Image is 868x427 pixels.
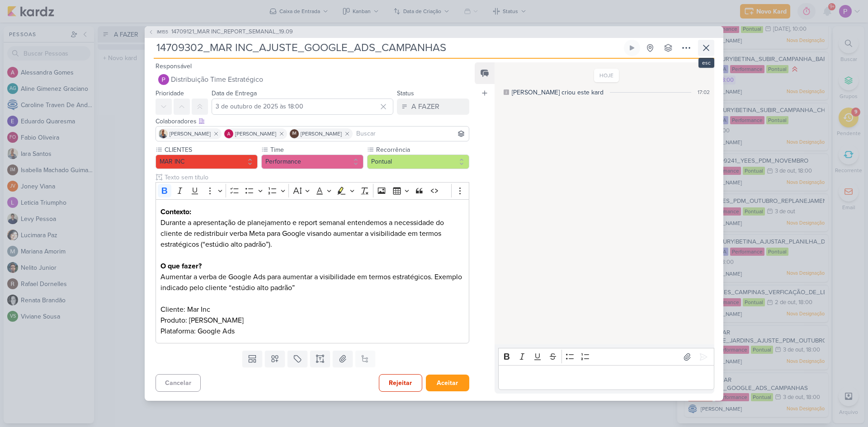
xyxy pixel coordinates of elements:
[160,206,464,337] p: Durante a apresentação de planejamento e report semanal entendemos a necessidade do cliente de re...
[156,71,469,88] button: Distribuição Time Estratégico
[354,128,467,139] input: Buscar
[498,365,714,390] div: Editor editing area: main
[156,89,184,97] label: Prioridade
[301,130,342,138] span: [PERSON_NAME]
[379,374,422,392] button: Rejeitar
[235,130,276,138] span: [PERSON_NAME]
[397,89,414,97] label: Status
[148,28,293,37] button: IM155 14709121_MAR INC_REPORT_SEMANAL_19.09
[698,58,714,68] div: esc
[171,74,263,85] span: Distribuição Time Estratégico
[163,173,469,182] input: Texto sem título
[156,199,469,343] div: Editor editing area: main
[158,74,169,85] img: Distribuição Time Estratégico
[269,145,363,155] label: Time
[698,88,710,96] div: 17:02
[154,40,622,56] input: Kard Sem Título
[224,129,233,138] img: Alessandra Gomes
[290,129,299,138] div: Isabella Machado Guimarães
[292,131,297,136] p: IM
[160,262,202,271] strong: O que fazer?
[156,28,170,35] span: IM155
[426,375,469,391] button: Aceitar
[160,207,191,216] strong: Contexto:
[156,62,192,70] label: Responsável
[498,348,714,366] div: Editor toolbar
[261,155,363,169] button: Performance
[159,129,168,138] img: Iara Santos
[156,117,469,126] div: Colaboradores
[170,130,211,138] span: [PERSON_NAME]
[512,88,604,97] div: [PERSON_NAME] criou este kard
[156,374,201,392] button: Cancelar
[156,155,258,169] button: MAR INC
[367,155,469,169] button: Pontual
[212,89,257,97] label: Data de Entrega
[212,99,393,115] input: Select a date
[171,28,293,37] span: 14709121_MAR INC_REPORT_SEMANAL_19.09
[375,145,469,155] label: Recorrência
[628,44,636,52] div: Ligar relógio
[156,182,469,200] div: Editor toolbar
[164,145,258,155] label: CLIENTES
[411,101,439,112] div: A FAZER
[397,99,469,115] button: A FAZER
